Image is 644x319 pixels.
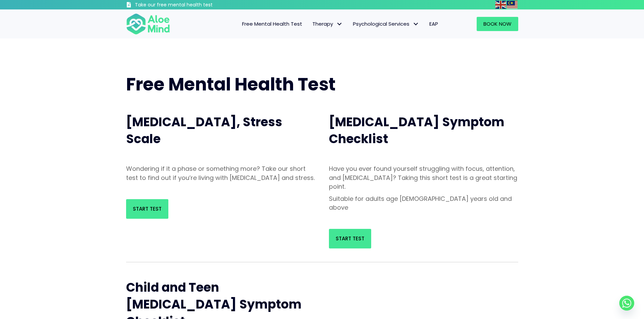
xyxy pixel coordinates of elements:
[133,205,162,212] span: Start Test
[307,17,348,31] a: TherapyTherapy: submenu
[126,13,170,35] img: Aloe mind Logo
[348,17,424,31] a: Psychological ServicesPsychological Services: submenu
[329,194,518,212] p: Suitable for adults age [DEMOGRAPHIC_DATA] years old and above
[619,296,634,311] a: Whatsapp
[477,17,518,31] a: Book Now
[312,20,343,27] span: Therapy
[329,229,371,248] a: Start Test
[507,1,518,8] a: Malay
[495,1,506,9] img: en
[507,1,518,9] img: ms
[126,2,249,9] a: Take our free mental health test
[429,20,438,27] span: EAP
[179,17,443,31] nav: Menu
[335,19,344,29] span: Therapy: submenu
[242,20,302,27] span: Free Mental Health Test
[329,164,518,191] p: Have you ever found yourself struggling with focus, attention, and [MEDICAL_DATA]? Taking this sh...
[411,19,421,29] span: Psychological Services: submenu
[424,17,443,31] a: EAP
[126,164,315,182] p: Wondering if it a phase or something more? Take our short test to find out if you’re living with ...
[353,20,419,27] span: Psychological Services
[237,17,307,31] a: Free Mental Health Test
[329,113,504,148] span: [MEDICAL_DATA] Symptom Checklist
[126,72,336,97] span: Free Mental Health Test
[126,199,168,219] a: Start Test
[126,113,282,148] span: [MEDICAL_DATA], Stress Scale
[336,235,364,242] span: Start Test
[483,20,511,27] span: Book Now
[495,1,507,8] a: English
[135,2,249,8] h3: Take our free mental health test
